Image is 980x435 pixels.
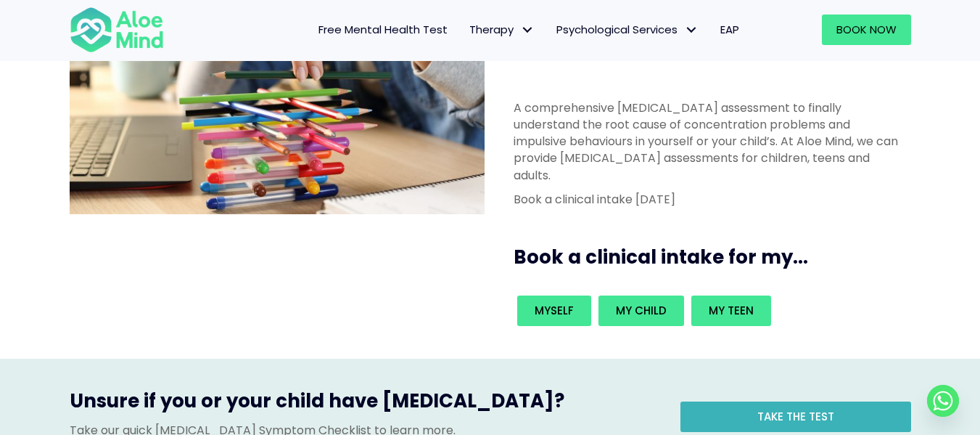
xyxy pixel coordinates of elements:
[70,388,659,421] h3: Unsure if you or your child have [MEDICAL_DATA]?
[836,22,897,37] span: Book Now
[514,99,902,184] p: A comprehensive [MEDICAL_DATA] assessment to finally understand the root cause of concentration p...
[927,385,959,417] a: Whatsapp
[709,303,754,318] span: My teen
[709,15,750,45] a: EAP
[517,296,591,326] a: Myself
[681,20,702,41] span: Psychological Services: submenu
[514,292,902,330] div: Book an intake for my...
[183,15,750,45] nav: Menu
[556,22,699,37] span: Psychological Services
[720,22,739,37] span: EAP
[469,22,535,37] span: Therapy
[70,6,164,54] img: Aloe mind Logo
[598,296,684,326] a: My child
[514,244,917,270] h3: Book a clinical intake for my...
[822,15,911,45] a: Book Now
[757,409,834,424] span: Take the test
[616,303,667,318] span: My child
[535,303,574,318] span: Myself
[691,296,771,326] a: My teen
[680,402,911,432] a: Take the test
[308,15,458,45] a: Free Mental Health Test
[318,22,448,37] span: Free Mental Health Test
[545,15,709,45] a: Psychological ServicesPsychological Services: submenu
[517,20,538,41] span: Therapy: submenu
[458,15,545,45] a: TherapyTherapy: submenu
[514,191,902,208] p: Book a clinical intake [DATE]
